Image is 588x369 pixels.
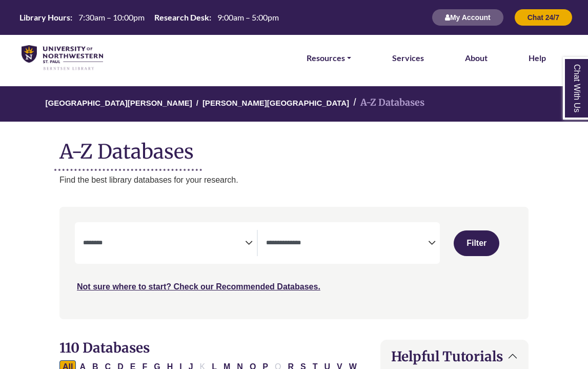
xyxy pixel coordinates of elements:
[15,12,283,22] table: Hours Today
[22,45,103,71] img: library_home
[217,12,279,22] span: 9:00am – 5:00pm
[59,132,529,163] h1: A-Z Databases
[349,95,424,110] li: A-Z Databases
[59,173,529,187] p: Find the best library databases for your research.
[514,9,573,26] button: Chat 24/7
[59,86,529,122] nav: breadcrumb
[59,207,529,319] nav: Search filters
[432,13,504,22] a: My Account
[266,240,428,248] textarea: Search
[46,97,192,107] a: [GEOGRAPHIC_DATA][PERSON_NAME]
[83,240,245,248] textarea: Search
[15,12,283,24] a: Hours Today
[432,9,504,26] button: My Account
[150,12,212,23] th: Research Desk:
[202,97,349,107] a: [PERSON_NAME][GEOGRAPHIC_DATA]
[77,282,320,291] a: Not sure where to start? Check our Recommended Databases.
[465,51,488,65] a: About
[78,12,145,22] span: 7:30am – 10:00pm
[454,230,499,256] button: Submit for Search Results
[59,339,150,356] span: 110 Databases
[15,12,73,23] th: Library Hours:
[307,51,351,65] a: Resources
[392,51,424,65] a: Services
[529,51,546,65] a: Help
[514,13,573,22] a: Chat 24/7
